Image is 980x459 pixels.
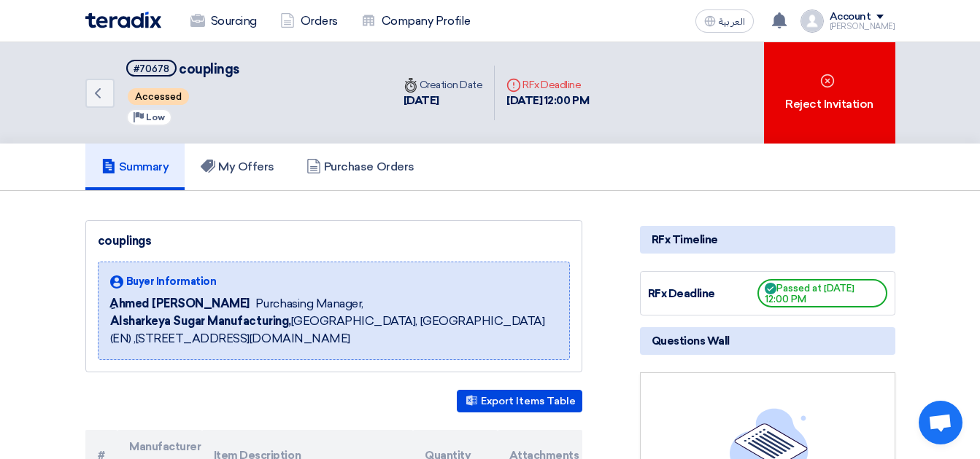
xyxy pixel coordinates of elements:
img: Teradix logo [85,12,161,28]
h5: couplings [126,60,239,78]
div: Reject Invitation [764,42,895,144]
div: RFx Timeline [640,226,895,254]
div: [DATE] 12:00 PM [506,93,589,109]
button: Export Items Table [457,390,582,412]
a: Purchase Orders [290,144,431,190]
a: My Offers [185,144,290,190]
span: العربية [719,17,745,27]
a: Orders [269,5,350,37]
span: Purchasing Manager, [255,295,363,313]
b: Alsharkeya Sugar Manufacturing, [110,314,291,328]
a: Company Profile [350,5,482,37]
div: RFx Deadline [506,77,589,93]
a: Sourcing [179,5,269,37]
div: #70678 [134,64,169,74]
span: Questions Wall [652,333,730,349]
span: Accessed [128,88,189,105]
span: ِAhmed [PERSON_NAME] [110,295,250,313]
span: [GEOGRAPHIC_DATA], [GEOGRAPHIC_DATA] (EN) ,[STREET_ADDRESS][DOMAIN_NAME] [110,313,557,348]
div: RFx Deadline [648,286,757,302]
img: profile_test.png [800,9,824,33]
button: العربية [695,9,754,33]
div: couplings [98,232,570,250]
span: Low [146,112,165,122]
span: Passed at [DATE] 12:00 PM [757,279,887,307]
div: Creation Date [404,77,483,93]
h5: Purchase Orders [306,160,414,174]
h5: My Offers [201,160,274,174]
span: Buyer Information [126,274,217,289]
h5: Summary [101,160,169,174]
div: [DATE] [404,93,483,109]
a: Open chat [919,401,962,444]
div: [PERSON_NAME] [830,23,895,31]
a: Summary [85,144,185,190]
div: Account [830,11,871,23]
span: couplings [179,61,239,77]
